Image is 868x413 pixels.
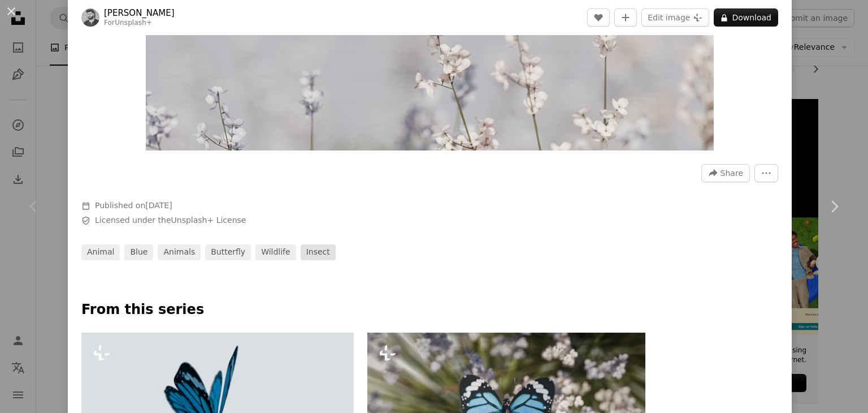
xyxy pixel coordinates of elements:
[714,8,778,27] button: Download
[124,244,153,260] a: blue
[81,8,99,27] img: Go to Mohamed Nohassi's profile
[115,19,152,27] a: Unsplash+
[205,244,251,260] a: butterfly
[754,164,778,182] button: More Actions
[95,215,246,226] span: Licensed under the
[614,8,637,27] button: Add to Collection
[95,201,172,210] span: Published on
[171,216,246,225] a: Unsplash+ License
[587,8,610,27] button: Like
[721,165,743,182] span: Share
[641,8,709,27] button: Edit image
[301,244,336,260] a: insect
[701,164,750,182] button: Share this image
[255,244,296,260] a: wildlife
[104,7,175,19] a: [PERSON_NAME]
[104,19,175,28] div: For
[81,301,778,319] p: From this series
[158,244,201,260] a: animals
[800,152,868,261] a: Next
[81,244,120,260] a: animal
[145,201,172,210] time: March 20, 2024 at 7:59:05 PM GMT+5:30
